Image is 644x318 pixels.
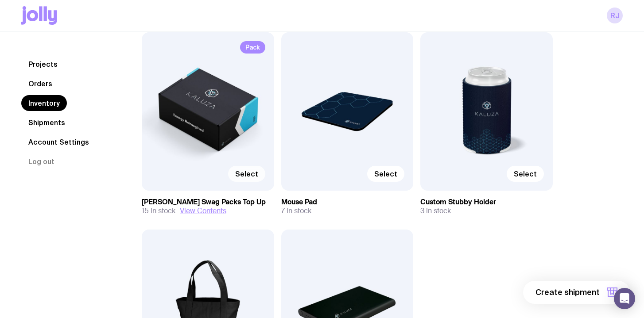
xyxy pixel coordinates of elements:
[523,281,630,304] button: Create shipment
[21,153,62,169] button: Log out
[514,169,537,178] span: Select
[420,198,553,207] h3: Custom Stubby Holder
[21,76,59,92] a: Orders
[21,134,96,150] a: Account Settings
[142,198,274,207] h3: [PERSON_NAME] Swag Packs Top Up
[535,287,600,298] span: Create shipment
[142,207,175,215] span: 15 in stock
[21,56,65,72] a: Projects
[21,95,67,111] a: Inventory
[614,288,635,309] div: Open Intercom Messenger
[21,115,72,130] a: Shipments
[374,169,397,178] span: Select
[281,207,311,215] span: 7 in stock
[281,198,414,207] h3: Mouse Pad
[420,207,451,215] span: 3 in stock
[180,207,226,215] button: View Contents
[607,8,623,23] a: RJ
[235,169,258,178] span: Select
[240,41,265,54] span: Pack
